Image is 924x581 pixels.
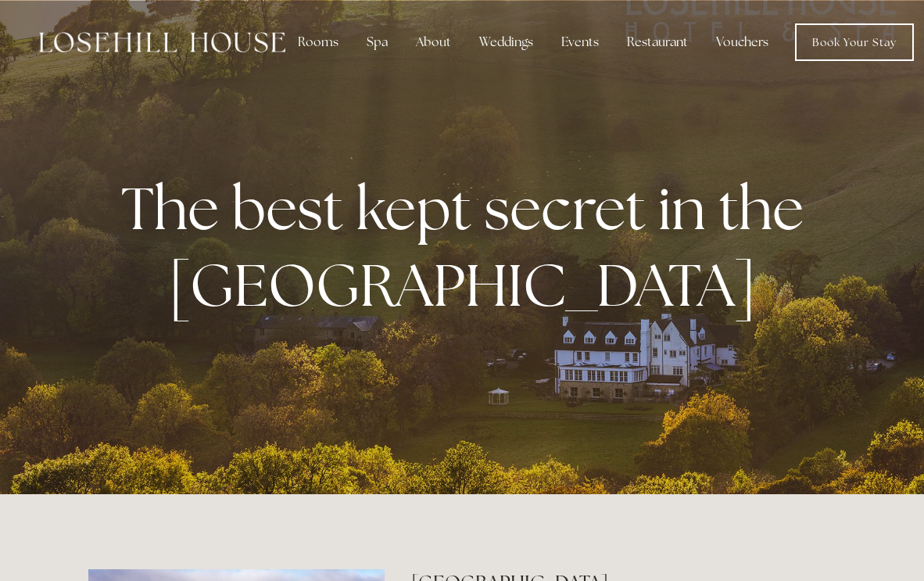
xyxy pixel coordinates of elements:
[549,27,611,58] div: Events
[704,27,781,58] a: Vouchers
[795,23,914,61] a: Book Your Stay
[121,170,816,323] strong: The best kept secret in the [GEOGRAPHIC_DATA]
[614,27,700,58] div: Restaurant
[403,27,464,58] div: About
[354,27,400,58] div: Spa
[285,27,351,58] div: Rooms
[467,27,546,58] div: Weddings
[39,32,285,52] img: Losehill House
